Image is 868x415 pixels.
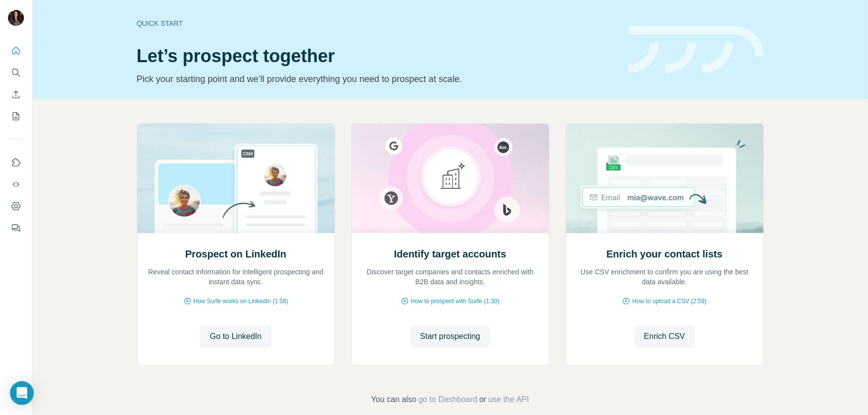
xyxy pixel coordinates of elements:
span: Enrich CSV [644,331,685,342]
span: You can also [371,394,416,406]
span: or [480,394,486,406]
button: go to Dashboard [418,394,477,406]
span: How to upload a CSV (2:59) [632,297,706,306]
p: Use CSV enrichment to confirm you are using the best data available. [576,267,754,287]
img: Identify target accounts [351,124,550,233]
h2: Prospect on LinkedIn [185,247,286,261]
h2: Identify target accounts [394,247,506,261]
span: Go to LinkedIn [210,331,262,342]
span: Start prospecting [420,331,481,342]
button: Dashboard [8,197,24,215]
button: Start prospecting [410,326,490,347]
div: Open Intercom Messenger [10,381,34,405]
p: Discover target companies and contacts enriched with B2B data and insights. [362,267,539,287]
p: Pick your starting point and we’ll provide everything you need to prospect at scale. [137,72,616,86]
h2: Enrich your contact lists [606,247,722,261]
span: How to prospect with Surfe (1:30) [411,297,499,306]
button: Quick start [8,42,24,60]
h1: Let’s prospect together [137,46,616,66]
button: My lists [8,107,24,125]
img: Avatar [8,10,24,26]
img: banner [628,26,764,74]
button: Feedback [8,219,24,237]
button: Search [8,64,24,82]
button: Go to LinkedIn [200,326,272,347]
button: Enrich CSV [8,85,24,103]
p: Reveal contact information for intelligent prospecting and instant data sync. [147,267,325,287]
button: Use Surfe API [8,175,24,193]
button: Use Surfe on LinkedIn [8,154,24,171]
button: Enrich CSV [634,326,695,347]
div: Quick start [137,18,616,28]
span: How Surfe works on LinkedIn (1:58) [193,297,289,306]
img: Prospect on LinkedIn [137,124,335,233]
button: use the API [488,394,529,406]
img: Enrich your contact lists [566,124,764,233]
